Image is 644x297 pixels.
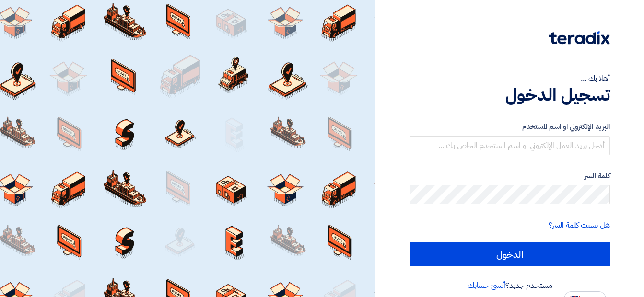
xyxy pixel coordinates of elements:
a: هل نسيت كلمة السر؟ [549,219,610,231]
input: أدخل بريد العمل الإلكتروني او اسم المستخدم الخاص بك ... [410,136,610,155]
img: Teradix logo [549,31,610,45]
label: كلمة السر [410,171,610,182]
label: البريد الإلكتروني او اسم المستخدم [410,121,610,132]
div: أهلا بك ... [410,73,610,84]
input: الدخول [410,242,610,266]
div: مستخدم جديد؟ [410,280,610,291]
h1: تسجيل الدخول [410,84,610,105]
a: أنشئ حسابك [468,280,505,291]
